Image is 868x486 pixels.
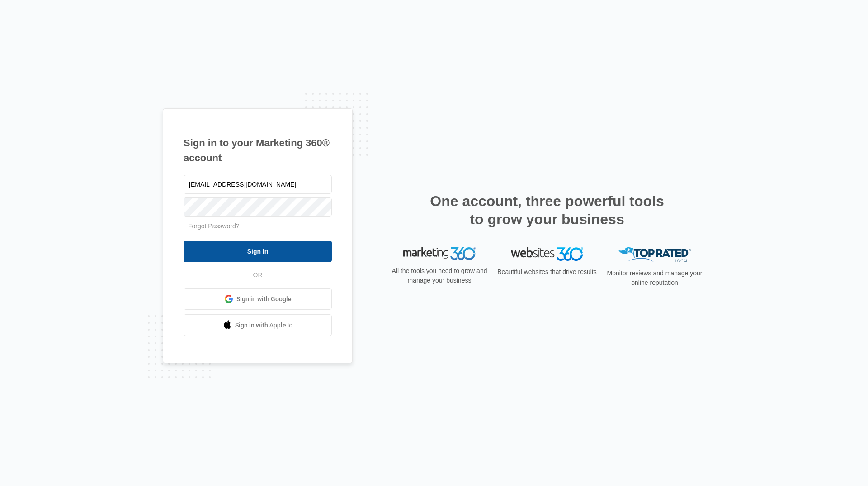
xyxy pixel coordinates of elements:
h1: Sign in to your Marketing 360® account [184,135,332,165]
a: Forgot Password? [188,222,240,230]
input: Email [184,175,332,194]
h2: One account, three powerful tools to grow your business [427,192,667,228]
img: Websites 360 [511,247,583,260]
p: Monitor reviews and manage your online reputation [604,269,705,288]
span: OR [247,270,269,280]
a: Sign in with Apple Id [184,314,332,336]
input: Sign In [184,241,332,262]
img: Top Rated Local [618,247,691,262]
a: Sign in with Google [184,288,332,310]
p: Beautiful websites that drive results [496,267,598,277]
span: Sign in with Google [236,294,292,304]
span: Sign in with Apple Id [235,321,293,330]
img: Marketing 360 [403,247,476,260]
p: All the tools you need to grow and manage your business [389,266,490,285]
